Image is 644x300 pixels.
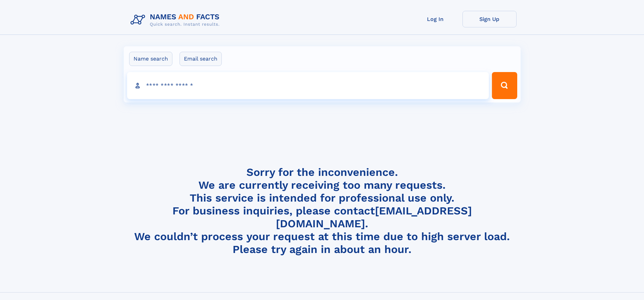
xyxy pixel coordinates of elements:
[492,72,517,99] button: Search Button
[462,11,517,27] a: Sign Up
[276,204,472,230] a: [EMAIL_ADDRESS][DOMAIN_NAME]
[128,11,225,29] img: Logo Names and Facts
[127,72,489,99] input: search input
[408,11,462,27] a: Log In
[128,166,517,256] h4: Sorry for the inconvenience. We are currently receiving too many requests. This service is intend...
[129,52,172,66] label: Name search
[180,52,222,66] label: Email search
